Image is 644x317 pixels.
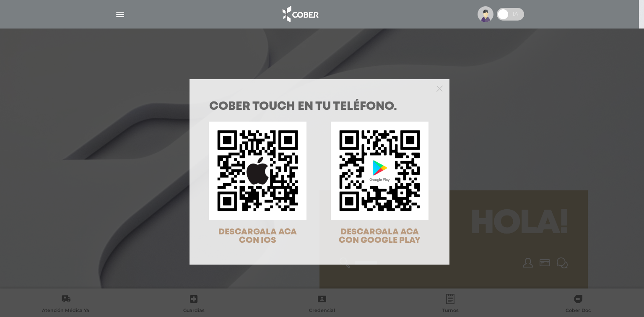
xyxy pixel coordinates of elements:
[436,84,443,92] button: Close
[209,101,430,113] h1: COBER TOUCH en tu teléfono.
[339,228,421,244] span: DESCARGALA ACA CON GOOGLE PLAY
[218,228,297,244] span: DESCARGALA ACA CON IOS
[209,122,306,219] img: qr-code
[331,122,428,219] img: qr-code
